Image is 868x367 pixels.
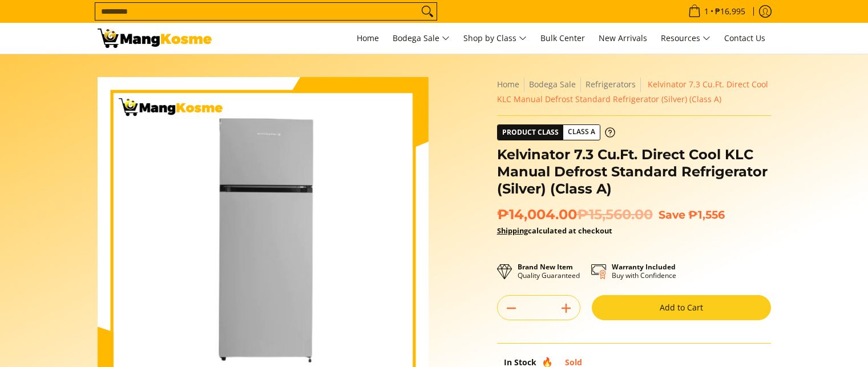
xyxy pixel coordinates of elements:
[351,23,385,54] a: Home
[223,23,771,54] nav: Main Menu
[577,206,653,223] del: ₱15,560.00
[497,124,615,140] a: Product Class Class A
[463,31,527,46] span: Shop by Class
[98,29,212,48] img: Kelvinator 7.3 Cu.Ft. Direct Cool KLC Manual Defrost Standard Refriger | Mang Kosme
[540,33,585,43] span: Bulk Center
[563,125,600,139] span: Class A
[535,23,591,54] a: Bulk Center
[497,77,771,107] nav: Breadcrumbs
[497,79,519,90] a: Home
[518,262,573,272] strong: Brand New Item
[685,5,749,18] span: •
[458,23,532,54] a: Shop by Class
[688,208,725,221] span: ₱1,556
[724,33,765,43] span: Contact Us
[357,33,379,43] span: Home
[518,263,580,280] p: Quality Guaranteed
[612,262,676,272] strong: Warranty Included
[659,208,685,221] span: Save
[497,225,528,236] a: Shipping
[498,125,563,140] span: Product Class
[497,225,612,236] strong: calculated at checkout
[387,23,455,54] a: Bodega Sale
[418,3,437,20] button: Search
[592,295,771,320] button: Add to Cart
[497,79,768,104] span: Kelvinator 7.3 Cu.Ft. Direct Cool KLC Manual Defrost Standard Refrigerator (Silver) (Class A)
[393,31,450,46] span: Bodega Sale
[599,33,647,43] span: New Arrivals
[661,31,710,46] span: Resources
[713,7,747,15] span: ₱16,995
[703,7,710,15] span: 1
[718,23,771,54] a: Contact Us
[497,206,653,223] span: ₱14,004.00
[529,79,576,90] a: Bodega Sale
[498,299,525,317] button: Subtract
[593,23,653,54] a: New Arrivals
[497,146,771,197] h1: Kelvinator 7.3 Cu.Ft. Direct Cool KLC Manual Defrost Standard Refrigerator (Silver) (Class A)
[655,23,716,54] a: Resources
[612,263,676,280] p: Buy with Confidence
[586,79,636,90] a: Refrigerators
[552,299,580,317] button: Add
